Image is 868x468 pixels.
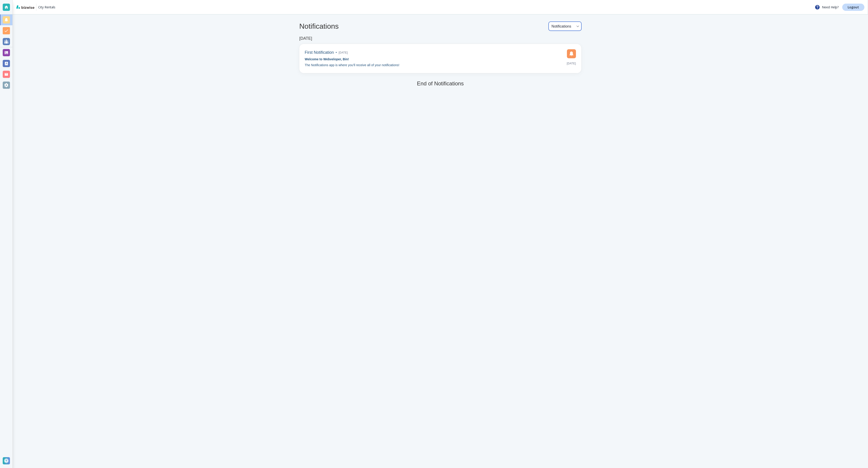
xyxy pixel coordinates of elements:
a: First Notification•[DATE]Welcome to Webveloper, Bin!The Notifications app is where you’ll receive... [299,44,581,73]
span: [DATE] [339,49,348,56]
a: City Rentals [38,4,55,11]
p: • [336,50,337,55]
strong: Welcome to Webveloper, Bin! [305,57,349,61]
a: Logout [842,4,864,11]
p: Need Help? [815,5,839,10]
h5: End of Notifications [417,80,464,87]
p: The Notifications app is where you’ll receive all of your notifications! [305,63,399,68]
h6: First Notification [305,50,334,55]
div: Notifications [552,22,578,30]
span: [DATE] [567,60,576,67]
h4: Notifications [299,22,339,30]
p: City Rentals [38,5,55,9]
img: DashboardSidebarNotification.svg [567,49,576,58]
h6: [DATE] [299,36,312,41]
p: Logout [848,6,859,9]
img: bizwise [16,5,34,9]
